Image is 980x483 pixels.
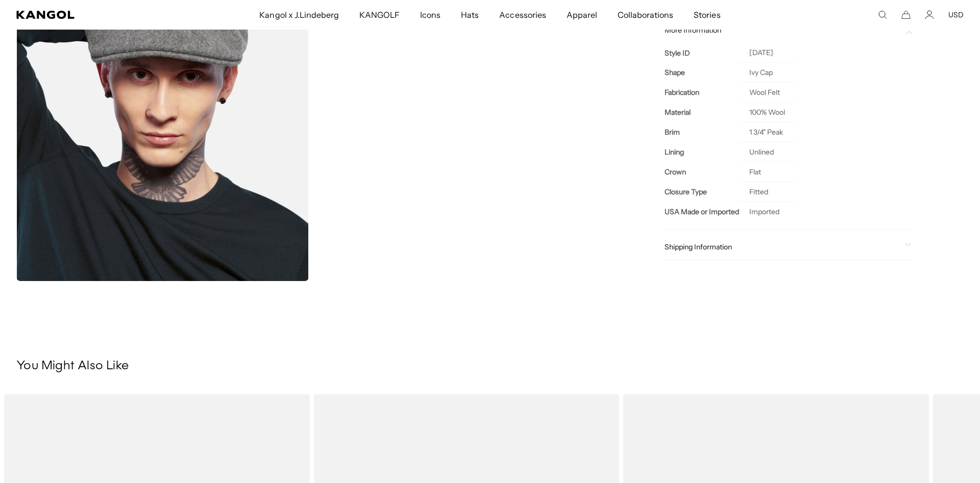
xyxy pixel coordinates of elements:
[739,122,795,142] td: 1 3/4" Peak
[925,10,934,19] a: Account
[739,83,795,103] td: Wool Felt
[948,10,964,19] button: USD
[739,103,795,122] td: 100% Wool
[665,103,739,122] th: Material
[665,182,739,202] th: Closure Type
[665,243,900,252] span: Shipping Information
[739,142,795,162] td: Unlined
[16,359,964,374] h3: You Might Also Like
[739,162,795,182] td: Flat
[665,83,739,103] th: Fabrication
[16,11,171,19] a: Kangol
[739,43,795,63] td: [DATE]
[739,63,795,83] td: Ivy Cap
[665,122,739,142] th: Brim
[901,10,911,19] button: Cart
[878,10,887,19] summary: Search here
[665,43,739,63] th: Style ID
[665,202,739,222] th: USA Made or Imported
[739,202,795,222] td: Imported
[665,63,739,83] th: Shape
[665,142,739,162] th: Lining
[665,162,739,182] th: Crown
[739,182,795,202] td: Fitted
[665,26,900,35] span: More Information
